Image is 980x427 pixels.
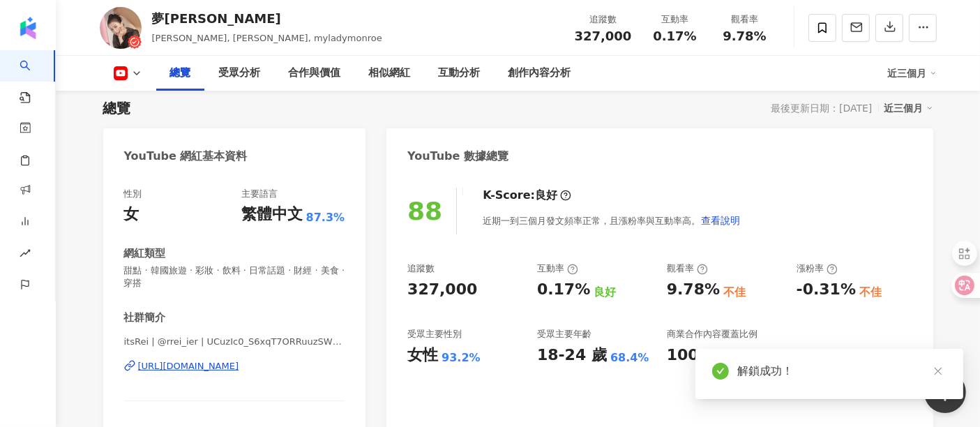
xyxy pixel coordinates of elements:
div: 近期一到三個月發文頻率正常，且漲粉率與互動率高。 [483,207,741,234]
div: 18-24 歲 [537,345,607,366]
div: 漲粉率 [797,262,838,275]
span: check-circle [712,363,729,380]
div: 商業合作內容覆蓋比例 [667,328,757,340]
div: YouTube 網紅基本資料 [124,149,248,164]
div: 相似網紅 [369,65,411,82]
a: search [20,50,47,105]
div: 93.2% [442,350,481,366]
img: logo icon [17,17,39,39]
div: 夢[PERSON_NAME] [152,10,382,27]
div: 良好 [594,285,616,300]
div: K-Score : [483,188,571,203]
span: 327,000 [575,29,632,43]
div: 受眾主要性別 [407,328,462,340]
button: 查看說明 [700,207,741,234]
span: 87.3% [306,210,345,225]
span: 查看說明 [701,215,740,226]
div: [URL][DOMAIN_NAME] [138,360,239,373]
div: 互動分析 [439,65,481,82]
span: close [933,366,943,376]
div: 合作與價值 [289,65,341,82]
div: 受眾分析 [219,65,261,82]
span: 9.78% [723,29,766,43]
div: 主要語言 [241,188,278,200]
div: 最後更新日期：[DATE] [771,103,872,114]
div: 社群簡介 [124,310,166,325]
div: 繁體中文 [241,204,303,225]
span: rise [20,239,31,271]
div: 互動率 [537,262,578,275]
span: [PERSON_NAME], [PERSON_NAME], myladymonroe [152,33,382,43]
div: 性別 [124,188,142,200]
a: [URL][DOMAIN_NAME] [124,360,345,373]
div: 總覽 [103,98,131,118]
div: 0.17% [537,279,590,301]
div: 不佳 [859,285,882,300]
div: 近三個月 [884,99,933,117]
div: 近三個月 [888,62,937,84]
div: 9.78% [667,279,720,301]
div: 女 [124,204,140,225]
div: 88 [407,197,442,225]
div: 不佳 [723,285,746,300]
div: 100% [667,345,714,366]
div: 觀看率 [667,262,708,275]
div: 68.4% [610,350,649,366]
span: 0.17% [653,29,696,43]
img: KOL Avatar [100,7,142,49]
div: 327,000 [407,279,477,301]
div: YouTube 數據總覽 [407,149,508,164]
span: 甜點 · 韓國旅遊 · 彩妝 · 飲料 · 日常話題 · 財經 · 美食 · 穿搭 [124,264,345,290]
div: 追蹤數 [575,13,632,27]
div: 網紅類型 [124,246,166,261]
div: 創作內容分析 [508,65,571,82]
div: 追蹤數 [407,262,435,275]
div: 總覽 [170,65,191,82]
div: 互動率 [649,13,702,27]
span: itsRei | @rrei_ier | UCuzIc0_S6xqT7ORRuuzSWBw [124,336,345,348]
div: 受眾主要年齡 [537,328,591,340]
div: -0.31% [797,279,856,301]
div: 良好 [535,188,557,203]
div: 解鎖成功！ [737,363,947,380]
div: 女性 [407,345,438,366]
div: 觀看率 [718,13,771,27]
